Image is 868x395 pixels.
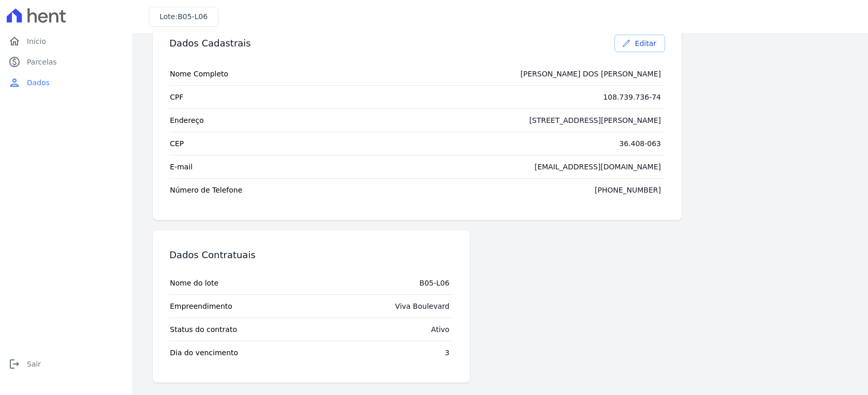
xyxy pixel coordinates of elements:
[27,57,57,67] span: Parcelas
[8,35,21,48] i: home
[27,77,50,88] span: Dados
[170,278,218,288] span: Nome do lote
[8,56,21,68] i: paid
[169,249,256,261] h3: Dados Contratuais
[520,69,661,79] div: [PERSON_NAME] DOS [PERSON_NAME]
[614,35,665,52] a: Editar
[4,31,128,52] a: homeInício
[445,347,449,358] div: 3
[169,37,251,50] h3: Dados Cadastrais
[8,76,21,89] i: person
[395,301,449,311] div: Viva Boulevard
[27,359,41,369] span: Sair
[170,69,228,79] span: Nome Completo
[595,185,661,195] div: [PHONE_NUMBER]
[170,347,238,358] span: Dia do vencimento
[4,354,128,374] a: logoutSair
[170,138,184,149] span: CEP
[431,324,450,335] div: Ativo
[419,278,449,288] div: B05-L06
[170,115,204,125] span: Endereço
[170,185,242,195] span: Número de Telefone
[4,72,128,93] a: personDados
[170,301,232,311] span: Empreendimento
[178,12,208,21] span: B05-L06
[529,115,661,125] div: [STREET_ADDRESS][PERSON_NAME]
[8,358,21,370] i: logout
[160,11,208,22] h3: Lote:
[170,162,193,172] span: E-mail
[619,138,661,149] div: 36.408-063
[4,52,128,72] a: paidParcelas
[27,36,46,46] span: Início
[534,162,661,172] div: [EMAIL_ADDRESS][DOMAIN_NAME]
[170,324,237,335] span: Status do contrato
[635,38,656,49] span: Editar
[170,92,183,102] span: CPF
[603,92,661,102] div: 108.739.736-74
